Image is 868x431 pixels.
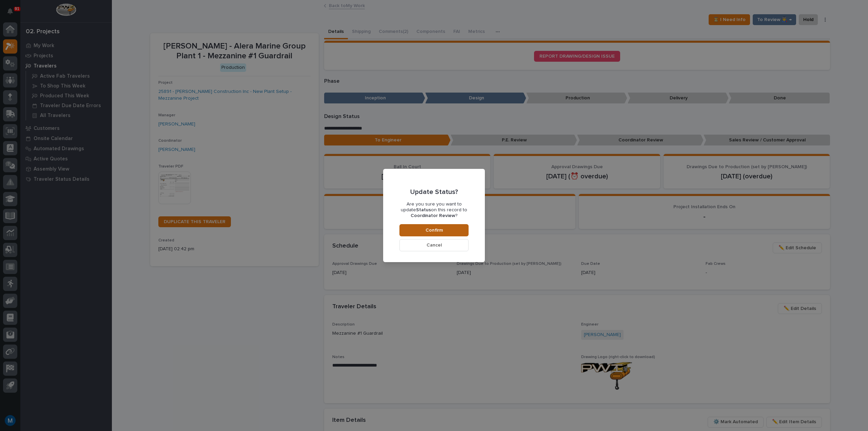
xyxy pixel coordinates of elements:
span: Cancel [427,242,442,248]
b: Status [416,208,431,212]
p: Are you sure you want to update on this record to ? [399,201,469,218]
b: Coordinator Review [411,213,455,218]
p: Update Status? [410,188,458,196]
button: Cancel [399,239,469,251]
span: Confirm [426,227,443,233]
button: Confirm [399,224,469,236]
